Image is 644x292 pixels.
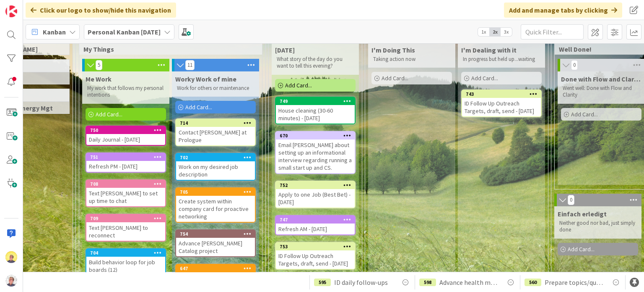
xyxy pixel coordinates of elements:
[86,180,165,206] div: 708Text [PERSON_NAME] to set up time to chat
[176,230,255,256] div: 754Advance [PERSON_NAME] Catalog project
[175,75,236,83] span: Worky Work of mine
[571,60,578,70] span: 0
[439,277,499,287] span: Advance health metrics module in CSM D2D
[180,189,255,195] div: 705
[419,279,436,286] div: 598
[86,215,165,241] div: 709Text [PERSON_NAME] to reconnect
[90,127,165,133] div: 750
[43,27,66,37] span: Kanban
[86,126,165,145] div: 750Daily Journal - [DATE]
[463,56,540,63] p: In progress but held up...waiting
[86,249,165,275] div: 704Build behavior loop for job boards (12)
[86,134,165,145] div: Daily Journal - [DATE]
[276,250,355,269] div: ID Follow Up Outreach Targets, draft, send - [DATE]
[176,265,255,272] div: 647
[489,28,501,36] span: 2x
[568,195,574,205] span: 0
[276,189,355,208] div: Apply to one Job (Best Bet) - [DATE]
[86,180,165,188] div: 708
[176,154,255,161] div: 702
[86,161,165,172] div: Refresh PM - [DATE]
[90,154,165,160] div: 751
[466,91,541,97] div: 743
[521,24,584,39] input: Quick Filter...
[561,75,641,83] span: Done with Flow and Clarity
[26,3,176,18] div: Click our logo to show/hide this navigation
[90,181,165,187] div: 708
[90,250,165,256] div: 704
[314,279,331,286] div: 595
[86,75,112,83] span: Me Work
[176,230,255,238] div: 754
[280,182,355,188] div: 752
[86,249,165,257] div: 704
[276,182,355,189] div: 752
[176,161,255,180] div: Work on my desired job description
[280,98,355,104] div: 749
[276,132,355,173] div: 670Email [PERSON_NAME] about setting up an informational interview regarding running a small star...
[462,98,541,116] div: ID Follow Up Outreach Targets, draft, send - [DATE]
[5,275,17,287] img: avatar
[176,127,255,145] div: Contact [PERSON_NAME] at Prologue
[86,222,165,241] div: Text [PERSON_NAME] to reconnect
[180,155,255,160] div: 702
[501,28,512,36] span: 3x
[86,188,165,206] div: Text [PERSON_NAME] to set up time to chat
[180,266,255,271] div: 647
[83,45,252,53] span: My Things
[86,215,165,222] div: 709
[96,60,102,70] span: 5
[276,97,355,105] div: 749
[90,216,165,221] div: 709
[276,97,355,124] div: 749House cleaning (30-60 minutes) - [DATE]
[462,90,541,98] div: 743
[371,46,415,54] span: I'm Doing This
[176,265,255,291] div: 647
[276,132,355,139] div: 670
[176,119,255,145] div: 714Contact [PERSON_NAME] at Prologue
[478,28,489,36] span: 1x
[461,46,517,54] span: I'm Dealing with it
[86,257,165,275] div: Build behavior loop for job boards (12)
[280,244,355,250] div: 753
[5,5,17,17] img: Visit kanbanzone.com
[504,3,622,18] div: Add and manage tabs by clicking
[180,120,255,126] div: 714
[568,245,595,253] span: Add Card...
[176,188,255,196] div: 705
[96,110,122,118] span: Add Card...
[276,182,355,208] div: 752Apply to one Job (Best Bet) - [DATE]
[276,243,355,250] div: 753
[276,105,355,124] div: House cleaning (30-60 minutes) - [DATE]
[525,279,541,286] div: 560
[334,277,388,287] span: ID daily follow-ups
[545,277,604,287] span: Prepare topics/questions for for info interview call with [PERSON_NAME] at CultureAmp
[5,251,17,263] img: JW
[176,188,255,222] div: 705Create system within company card for proactive networking
[88,28,161,36] b: Personal Kanban [DATE]
[86,126,165,134] div: 750
[382,74,408,82] span: Add Card...
[276,224,355,234] div: Refresh AM - [DATE]
[558,210,607,218] span: Einfach erledigt
[180,231,255,237] div: 754
[559,220,636,234] p: Neither good nor bad, just simply done
[176,154,255,180] div: 702Work on my desired job description
[176,238,255,256] div: Advance [PERSON_NAME] Catalog project
[177,85,254,92] p: Work for others or maintenance
[185,103,212,111] span: Add Card...
[277,56,354,70] p: What story of the day do you want to tell this evening?
[571,110,598,118] span: Add Card...
[86,153,165,161] div: 751
[276,216,355,234] div: 747Refresh AM - [DATE]
[373,56,450,63] p: Taking action now
[275,46,295,54] span: Today
[285,82,312,89] span: Add Card...
[185,60,195,70] span: 11
[462,90,541,116] div: 743ID Follow Up Outreach Targets, draft, send - [DATE]
[276,216,355,224] div: 747
[276,139,355,173] div: Email [PERSON_NAME] about setting up an informational interview regarding running a small start u...
[471,74,498,82] span: Add Card...
[176,196,255,222] div: Create system within company card for proactive networking
[280,217,355,223] div: 747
